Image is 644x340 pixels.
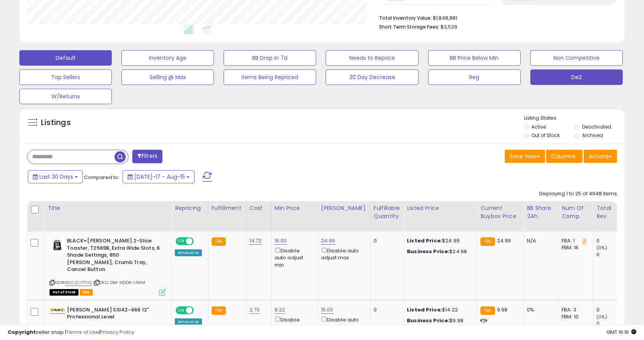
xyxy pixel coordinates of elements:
[66,328,99,336] a: Terms of Use
[562,244,587,251] div: FBM: 16
[175,249,202,256] div: Amazon AI
[374,306,398,313] div: 0
[275,306,285,314] a: 8.22
[212,204,243,212] div: Fulfillment
[212,306,226,315] small: FBA
[527,204,555,220] div: BB Share 24h.
[562,204,590,220] div: Num of Comp.
[480,204,520,220] div: Current Buybox Price
[67,306,161,323] b: [PERSON_NAME] SSI42-466 12" Professional Level
[407,317,449,324] b: Business Price:
[596,251,628,258] div: 0
[321,315,364,330] div: Disable auto adjust max
[176,307,186,313] span: ON
[41,117,71,128] h5: Listings
[539,190,617,198] div: Displaying 1 to 25 of 4948 items
[8,328,36,336] strong: Copyright
[530,50,623,66] button: Non Competitive
[551,152,576,160] span: Columns
[249,237,262,245] a: 14.72
[596,306,628,313] div: 0
[28,170,83,183] button: Last 30 Days
[326,69,418,85] button: 30 Day Decrease
[275,315,312,338] div: Disable auto adjust min
[497,237,511,244] span: 24.99
[441,23,457,30] span: $3,529
[193,238,205,245] span: OFF
[582,123,611,130] label: Deactivated
[374,237,398,244] div: 0
[374,204,400,220] div: Fulfillable Quantity
[19,89,112,104] button: W/Returns
[596,237,628,244] div: 0
[379,24,439,30] b: Short Term Storage Fees:
[407,237,442,244] b: Listed Price:
[80,289,93,296] span: FBA
[84,174,120,181] span: Compared to:
[249,306,260,314] a: 2.73
[531,132,560,139] label: Out of Stock
[428,69,521,85] button: Reg
[224,69,316,85] button: Items Being Repriced
[275,246,312,269] div: Disable auto adjust min
[407,248,449,255] b: Business Price:
[546,150,583,163] button: Columns
[505,150,545,163] button: Save View
[321,246,364,261] div: Disable auto adjust max
[100,328,134,336] a: Privacy Policy
[212,237,226,246] small: FBA
[321,237,335,245] a: 24.99
[19,50,112,66] button: Default
[480,237,495,246] small: FBA
[8,329,134,336] div: seller snap | |
[584,150,617,163] button: Actions
[275,204,314,212] div: Min Price
[497,306,508,313] span: 9.98
[606,328,636,336] span: 2025-09-15 16:16 GMT
[407,248,471,255] div: $24.98
[67,237,161,275] b: BLACK+[PERSON_NAME] 2-Slice Toaster, T2569B, Extra Wide Slots, 6 Shade Settings, 850 [PERSON_NAME...
[224,50,316,66] button: BB Drop in 7d
[407,306,442,313] b: Listed Price:
[275,237,287,245] a: 16.00
[48,204,168,212] div: Title
[132,150,162,163] button: Filters
[321,204,367,212] div: [PERSON_NAME]
[249,204,268,212] div: Cost
[39,173,73,181] span: Last 30 Days
[596,314,607,320] small: (0%)
[176,238,186,245] span: ON
[530,69,623,85] button: De2
[65,279,92,286] a: B002CVTT4S
[193,307,205,313] span: OFF
[50,237,65,253] img: 31n2RYzJIbL._SL40_.jpg
[527,237,552,244] div: N/A
[428,50,521,66] button: BB Price Below Min
[379,13,611,22] li: $1,848,881
[480,306,495,315] small: FBA
[379,15,432,21] b: Total Inventory Value:
[326,50,418,66] button: Needs to Reprice
[321,306,333,314] a: 15.00
[562,306,587,313] div: FBA: 3
[93,279,145,286] span: | SKU: OM-HDDK-L1WM
[121,50,214,66] button: Inventory Age
[562,237,587,244] div: FBA: 1
[407,204,474,212] div: Listed Price
[407,237,471,244] div: $24.99
[134,173,185,181] span: [DATE]-17 - Aug-15
[50,308,65,311] img: 31V-hW-jBaL._SL40_.jpg
[531,123,546,130] label: Active
[596,245,607,251] small: (0%)
[407,306,471,313] div: $14.22
[596,204,625,220] div: Total Rev.
[123,170,195,183] button: [DATE]-17 - Aug-15
[175,204,205,212] div: Repricing
[562,313,587,320] div: FBM: 10
[50,289,79,296] span: All listings that are currently out of stock and unavailable for purchase on Amazon
[121,69,214,85] button: Selling @ Max
[50,237,166,294] div: ASIN:
[19,69,112,85] button: Top Sellers
[527,306,552,313] div: 0%
[582,132,603,139] label: Archived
